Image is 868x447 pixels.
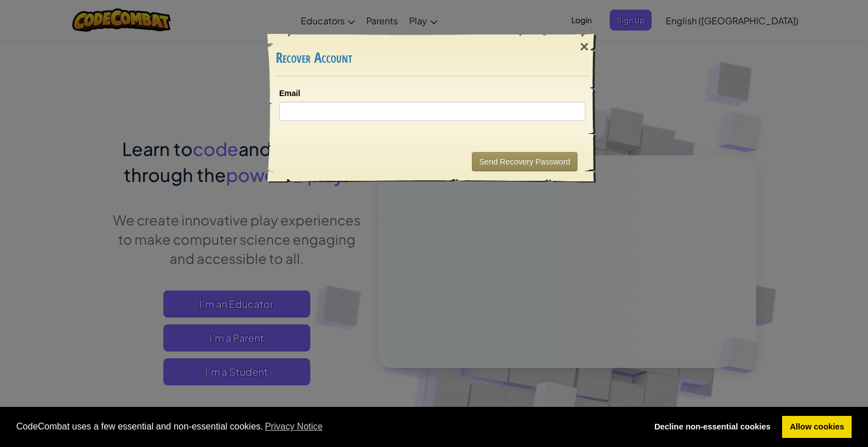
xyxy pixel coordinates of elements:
[16,418,638,435] span: CodeCombat uses a few essential and non-essential cookies.
[571,31,597,63] div: ×
[472,152,578,171] button: Send Recovery Password
[782,416,852,439] a: allow cookies
[646,416,778,439] a: deny cookies
[276,50,589,66] h3: Recover Account
[263,418,325,435] a: learn more about cookies
[279,88,300,99] label: Email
